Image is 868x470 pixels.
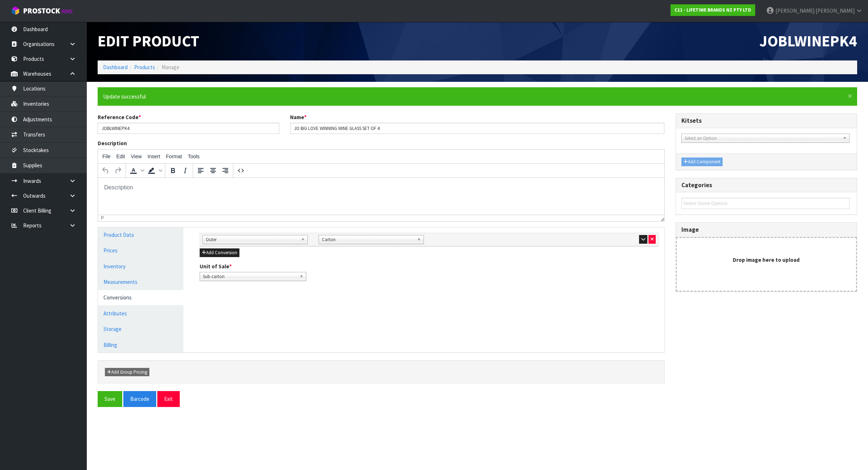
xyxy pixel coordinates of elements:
[816,7,855,14] span: [PERSON_NAME]
[671,4,755,16] a: C11 - LIFETIME BRANDS NZ PTY LTD
[102,154,111,159] span: File
[98,391,122,407] button: Save
[98,274,183,289] a: Measurements
[98,123,279,134] input: Reference Code
[112,164,124,177] button: Redo
[658,215,664,221] div: Resize
[219,164,231,177] button: Align right
[179,164,191,177] button: Italic
[103,93,146,100] span: Update successful
[157,391,180,407] button: Exit
[206,235,298,244] span: Outer
[195,164,207,177] button: Align left
[131,154,142,159] span: View
[167,164,179,177] button: Bold
[134,64,155,71] a: Products
[98,31,199,51] span: Edit Product
[733,256,800,263] strong: Drop image here to upload
[207,164,219,177] button: Align center
[322,235,414,244] span: Carton
[103,64,128,71] a: Dashboard
[98,243,183,258] a: Prices
[145,164,163,177] div: Background color
[759,31,857,51] span: JOBLWINEPK4
[681,182,852,189] h3: Categories
[11,6,20,15] img: cube-alt.png
[98,227,183,242] a: Product Data
[105,368,149,377] button: Add Group Pricing
[162,64,179,71] span: Manage
[290,113,307,121] label: Name
[98,113,141,121] label: Reference Code
[848,91,852,101] span: ×
[127,164,145,177] div: Text color
[685,134,840,143] span: Select an Option
[200,263,232,270] label: Unit of Sale
[23,6,60,16] span: ProStock
[116,154,125,159] span: Edit
[148,154,160,159] span: Insert
[166,154,182,159] span: Format
[123,391,156,407] button: Barcode
[98,259,183,274] a: Inventory
[775,7,814,14] span: [PERSON_NAME]
[98,337,183,352] a: Billing
[98,306,183,321] a: Attributes
[61,8,73,15] small: WMS
[98,139,127,147] label: Description
[235,164,247,177] button: Source code
[98,322,183,336] a: Storage
[681,158,723,166] button: Add Component
[200,248,239,257] button: Add Conversion
[98,290,183,305] a: Conversions
[290,123,664,134] input: Name
[681,226,852,233] h3: Image
[98,178,664,215] iframe: Rich Text Area. Press ALT-0 for help.
[101,215,104,221] div: p
[681,117,852,124] h3: Kitsets
[188,154,200,159] span: Tools
[203,272,297,281] span: Sub-carton
[675,7,751,13] strong: C11 - LIFETIME BRANDS NZ PTY LTD
[99,164,112,177] button: Undo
